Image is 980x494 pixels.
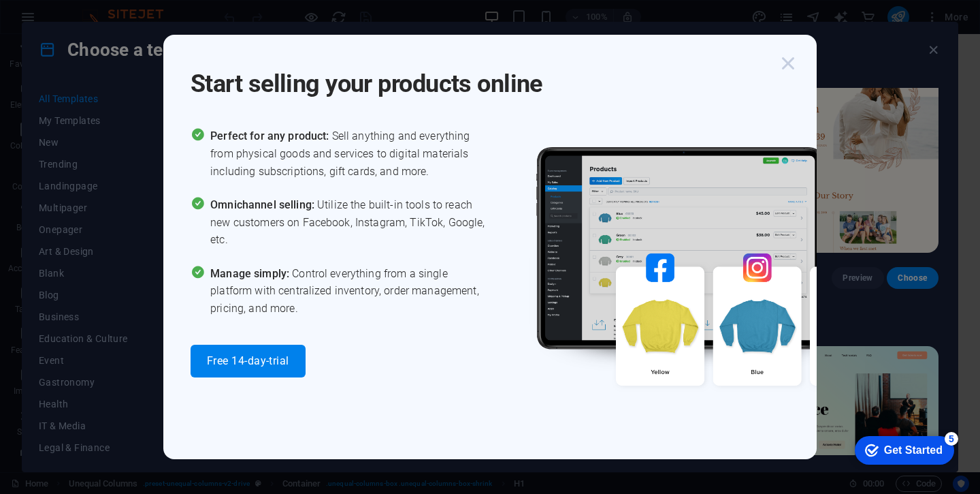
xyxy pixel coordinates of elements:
span: Free 14-day-trial [207,356,289,367]
div: Get Started [40,15,99,27]
span: Manage simply: [210,267,292,280]
button: 1 [36,429,56,435]
span: Utilize the built-in tools to reach new customers on Facebook, Instagram, TikTok, Google, etc. [210,196,490,249]
span: Omnichannel selling: [210,198,317,211]
span: Sell anything and everything from physical goods and services to digital materials including subs... [210,127,490,180]
h1: Start selling your products online [191,51,776,100]
div: 5 [101,3,114,16]
span: Perfect for any product: [210,129,331,142]
img: promo_image.png [514,127,922,425]
span: Control everything from a single platform with centralized inventory, order management, pricing, ... [210,265,490,318]
div: Get Started 5 items remaining, 0% complete [11,7,110,35]
button: Free 14-day-trial [191,345,306,377]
